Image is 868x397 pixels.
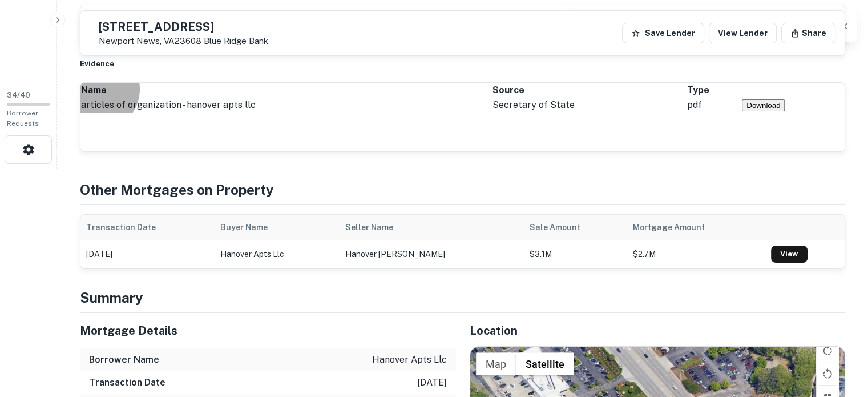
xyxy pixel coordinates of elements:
button: Show street map [476,352,516,375]
td: $3.1M [524,240,627,268]
td: hanover [PERSON_NAME] [340,240,524,268]
button: Download [742,99,785,111]
td: $2.7M [627,240,765,268]
th: Mortgage Amount [627,215,765,240]
h5: Mortgage Details [80,322,456,339]
td: articles of organization - hanover apts llc [80,98,492,113]
span: Borrower Requests [7,109,39,127]
th: Source [492,83,687,98]
th: Seller Name [340,215,524,240]
span: 34 / 40 [7,91,30,99]
a: Blue Ridge Bank [204,36,268,46]
h4: Other Mortgages on Property [80,179,845,200]
td: Secretary of State [492,98,687,113]
h5: [STREET_ADDRESS] [99,21,268,33]
h6: Transaction Date [89,376,165,390]
p: hanover apts llc [372,353,447,367]
h5: Evidence [80,58,845,70]
p: [DATE] [417,376,447,390]
td: hanover apts llc [215,240,340,268]
th: Name [80,83,492,98]
div: scrollable content [80,83,845,113]
div: Source [492,83,524,97]
th: Transaction Date [80,215,215,240]
td: pdf [687,98,741,113]
a: View [771,246,808,263]
button: Save Lender [622,23,704,43]
th: Sale Amount [524,215,627,240]
button: Show satellite imagery [516,352,574,375]
button: Rotate map counterclockwise [816,362,839,385]
div: Name [81,83,107,97]
h5: Location [470,322,846,339]
div: Type [687,83,709,97]
button: Share [781,23,835,43]
iframe: Chat Widget [811,306,868,360]
th: Buyer Name [215,215,340,240]
th: Type [687,83,741,98]
h6: Borrower Name [89,353,159,367]
h4: Summary [80,287,845,308]
p: Newport News, VA23608 [99,36,268,46]
a: View Lender [709,23,777,43]
td: [DATE] [80,240,215,268]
